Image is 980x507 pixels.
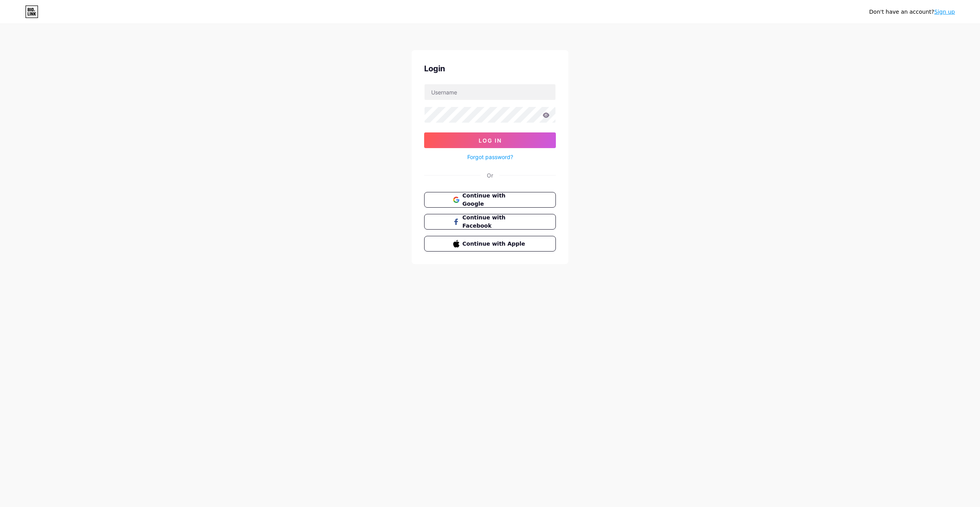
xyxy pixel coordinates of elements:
span: Continue with Google [463,192,527,208]
button: Log In [424,132,556,148]
div: Or [487,171,493,179]
button: Continue with Apple [424,236,556,252]
span: Log In [479,137,502,144]
a: Forgot password? [467,153,513,161]
span: Continue with Apple [463,240,527,248]
button: Continue with Facebook [424,214,556,230]
div: Don't have an account? [869,8,955,16]
input: Username [425,84,555,100]
button: Continue with Google [424,192,556,208]
div: Login [424,63,556,74]
a: Sign up [934,9,955,15]
span: Continue with Facebook [463,214,527,230]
